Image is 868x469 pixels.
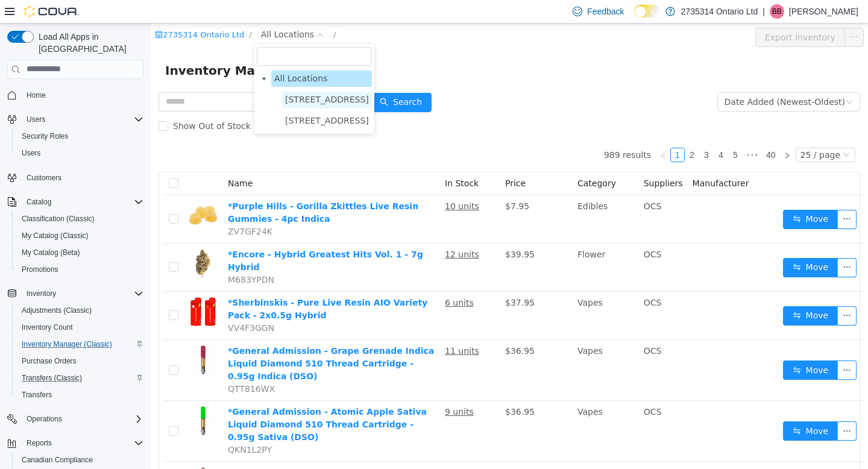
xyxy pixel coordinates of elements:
[687,398,706,417] button: icon: ellipsis
[22,356,77,366] span: Purchase Orders
[22,339,112,349] span: Inventory Manager (Classic)
[17,453,143,467] span: Canadian Compliance
[493,274,511,284] span: OCS
[17,371,87,385] a: Transfers (Classic)
[22,131,68,141] span: Security Roles
[17,228,143,243] span: My Catalog (Classic)
[131,68,221,84] span: 268 Sandwich St S
[592,124,611,139] span: •••
[687,337,706,356] button: icon: ellipsis
[22,412,143,426] span: Operations
[17,453,98,467] a: Canadian Compliance
[98,7,101,16] span: /
[770,4,784,19] div: Brodie Baker
[27,115,45,124] span: Users
[37,273,68,303] img: *Sherbinskis - Pure Live Resin AIO Variety Pack - 2x0.5g Hybrid hero shot
[121,47,221,63] span: All Locations
[632,234,688,254] button: icon: swapMove
[633,128,640,136] i: icon: right
[17,354,81,368] a: Purchase Orders
[22,171,66,185] a: Customers
[134,92,218,102] span: [STREET_ADDRESS]
[12,353,148,370] button: Purchase Orders
[427,155,465,165] span: Category
[24,5,78,17] img: Cova
[22,323,73,332] span: Inventory Count
[542,155,599,165] span: Manufacturer
[110,52,116,58] i: icon: caret-down
[422,316,488,377] td: Vapes
[294,178,329,187] u: 10 units
[17,388,143,402] span: Transfers
[534,124,549,139] li: 2
[354,274,384,284] span: $37.95
[131,89,221,105] span: 791 Front Rd Unit B2
[549,124,563,139] li: 3
[605,4,694,24] button: Export Inventory
[17,388,57,402] a: Transfers
[634,17,635,18] span: Dark Mode
[650,125,690,138] div: 25 / page
[22,455,93,465] span: Canadian Compliance
[493,155,532,165] span: Suppliers
[634,5,659,17] input: Dark Mode
[77,251,124,261] span: M683YPDN
[22,248,80,257] span: My Catalog (Beta)
[12,210,148,227] button: Classification (Classic)
[22,195,56,209] button: Catalog
[2,285,148,302] button: Inventory
[2,435,148,452] button: Reports
[789,4,858,19] p: [PERSON_NAME]
[564,125,577,138] a: 4
[77,155,102,165] span: Name
[22,412,67,426] button: Operations
[2,194,148,210] button: Catalog
[294,226,329,236] u: 12 units
[12,244,148,261] button: My Catalog (Beta)
[2,86,148,104] button: Home
[22,231,89,241] span: My Catalog (Classic)
[37,225,68,255] img: *Encore - Hybrid Greatest Hits Vol. 1 - 7g Hybrid hero shot
[520,124,534,139] li: 1
[578,125,591,138] a: 5
[687,234,706,254] button: icon: ellipsis
[27,414,62,424] span: Operations
[27,197,51,207] span: Catalog
[17,245,85,260] a: My Catalog (Beta)
[12,319,148,336] button: Inventory Count
[354,444,384,454] span: $40.95
[17,337,117,351] a: Inventory Manager (Classic)
[77,421,121,431] span: QKN1L2PY
[695,75,702,83] i: icon: down
[22,87,143,102] span: Home
[77,274,277,297] a: *Sherbinskis - Pure Live Resin AIO Variety Pack - 2x0.5g Hybrid
[354,323,384,332] span: $36.95
[77,300,124,309] span: VV4F3GGN
[692,128,699,136] i: icon: down
[294,155,328,165] span: In Stock
[22,214,95,224] span: Classification (Classic)
[632,398,688,417] button: icon: swapMove
[493,226,511,236] span: OCS
[535,125,548,138] a: 2
[505,124,520,139] li: Previous Page
[422,377,488,438] td: Vapes
[354,226,384,236] span: $39.95
[17,129,73,143] a: Security Roles
[493,323,511,332] span: OCS
[17,303,96,318] a: Adjustments (Classic)
[12,128,148,145] button: Security Roles
[77,360,124,370] span: QTT816WX
[17,212,99,226] a: Classification (Classic)
[574,69,694,87] div: Date Added (Newest-Oldest)
[12,261,148,278] button: Promotions
[520,125,533,138] a: 1
[354,155,375,165] span: Price
[12,386,148,403] button: Transfers
[493,444,511,454] span: OCS
[17,146,45,160] a: Users
[77,203,122,213] span: ZV7GF24K
[17,354,143,368] span: Purchase Orders
[12,452,148,468] button: Canadian Compliance
[2,111,148,128] button: Users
